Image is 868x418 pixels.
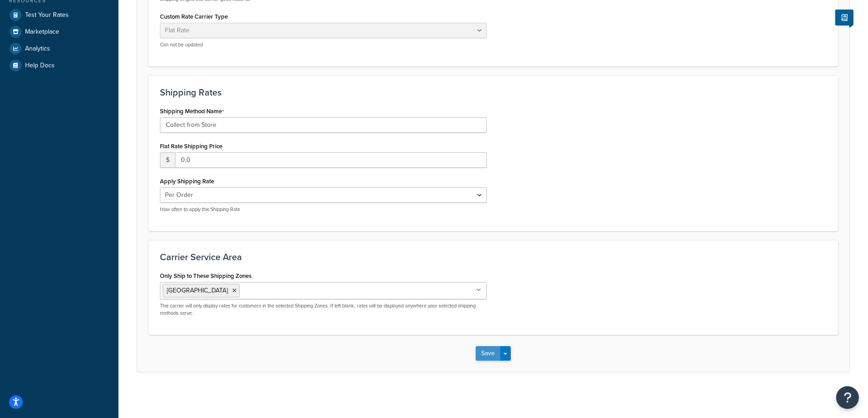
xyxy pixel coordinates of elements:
[160,272,252,279] label: Only Ship to These Shipping Zones
[160,206,487,213] p: How often to apply this Shipping Rate
[7,24,112,40] a: Marketplace
[25,62,55,70] span: Help Docs
[160,152,175,168] span: $
[7,40,112,57] a: Analytics
[25,28,59,36] span: Marketplace
[160,178,214,185] label: Apply Shipping Rate
[160,252,827,262] h3: Carrier Service Area
[160,143,222,150] label: Flat Rate Shipping Price
[25,45,50,53] span: Analytics
[160,87,827,97] h3: Shipping Rates
[476,346,500,361] button: Save
[160,108,224,115] label: Shipping Method Name
[7,7,112,23] a: Test Your Rates
[7,57,112,74] a: Help Docs
[160,41,487,48] p: Can not be updated
[160,13,228,20] label: Custom Rate Carrier Type
[25,11,69,19] span: Test Your Rates
[167,286,228,295] span: [GEOGRAPHIC_DATA]
[160,302,487,317] p: This carrier will only display rates for customers in the selected Shipping Zones. If left blank,...
[836,386,859,409] button: Open Resource Center
[835,10,853,25] button: Show Help Docs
